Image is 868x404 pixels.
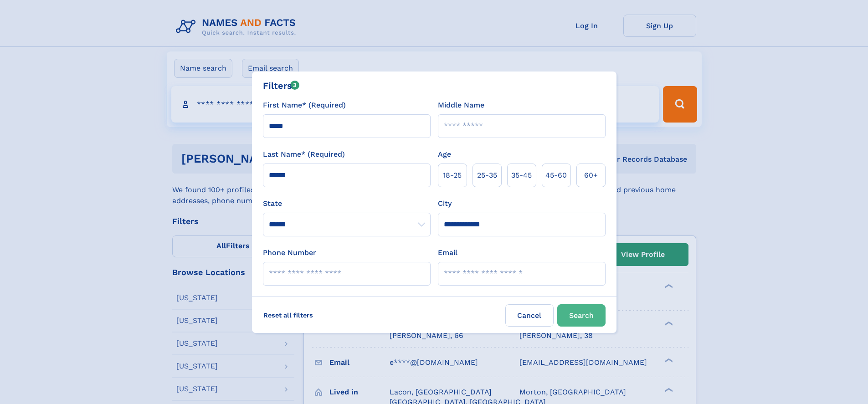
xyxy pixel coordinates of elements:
[263,198,431,209] label: State
[511,170,532,181] span: 35‑45
[438,247,457,258] label: Email
[557,304,606,327] button: Search
[263,100,346,111] label: First Name* (Required)
[443,170,462,181] span: 18‑25
[257,304,319,326] label: Reset all filters
[438,100,484,111] label: Middle Name
[263,247,316,258] label: Phone Number
[438,198,452,209] label: City
[477,170,497,181] span: 25‑35
[545,170,567,181] span: 45‑60
[263,149,345,160] label: Last Name* (Required)
[263,79,300,92] div: Filters
[584,170,598,181] span: 60+
[505,304,554,327] label: Cancel
[438,149,451,160] label: Age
